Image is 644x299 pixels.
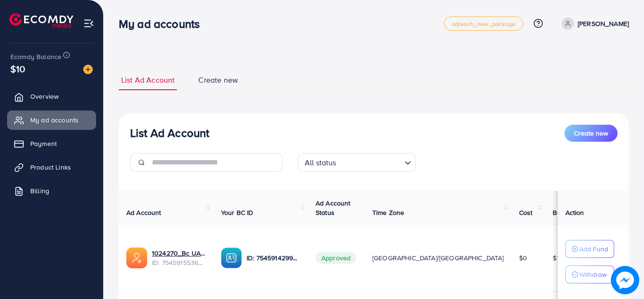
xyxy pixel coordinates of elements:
button: Add Fund [565,240,614,258]
span: Overview [30,92,59,101]
span: Time Zone [372,208,404,217]
a: adreach_new_package [444,17,523,31]
span: All status [303,156,338,170]
span: List Ad Account [121,75,175,85]
img: logo [9,13,73,28]
a: Overview [7,87,96,106]
span: Payment [30,139,57,148]
span: adreach_new_package [452,21,515,27]
span: $10 [10,62,25,76]
div: <span class='underline'>1024270_Bc UAE10kkk_1756920945833</span></br>7545915536356278280 [152,248,206,268]
p: Add Fund [579,243,608,255]
img: ic-ba-acc.ded83a64.svg [221,248,242,268]
span: Product Links [30,162,71,172]
a: [PERSON_NAME] [558,17,629,30]
button: Withdraw [565,265,614,283]
span: Ad Account Status [316,198,351,217]
img: image [611,266,639,294]
span: My ad accounts [30,115,79,125]
p: Withdraw [579,269,607,280]
a: Product Links [7,158,96,177]
input: Search for option [339,154,401,170]
a: Billing [7,181,96,200]
h3: My ad accounts [119,17,207,31]
a: My ad accounts [7,111,96,129]
span: Create new [198,75,238,85]
img: menu [83,18,94,29]
button: Create new [565,125,618,142]
div: Search for option [298,153,416,172]
span: Cost [519,208,533,217]
span: Your BC ID [221,208,254,217]
span: Action [565,208,584,217]
a: 1024270_Bc UAE10kkk_1756920945833 [152,248,206,258]
img: image [83,65,93,74]
span: $0 [519,253,527,263]
span: Approved [316,252,356,264]
p: ID: 7545914299548221448 [247,252,300,264]
span: [GEOGRAPHIC_DATA]/[GEOGRAPHIC_DATA] [372,253,504,263]
span: ID: 7545915536356278280 [152,258,206,267]
span: Ecomdy Balance [10,52,62,61]
span: Ad Account [126,208,161,217]
h3: List Ad Account [130,126,209,140]
span: Create new [574,128,608,138]
a: Payment [7,134,96,153]
p: [PERSON_NAME] [578,18,629,29]
img: ic-ads-acc.e4c84228.svg [126,248,147,268]
span: Billing [30,186,49,196]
